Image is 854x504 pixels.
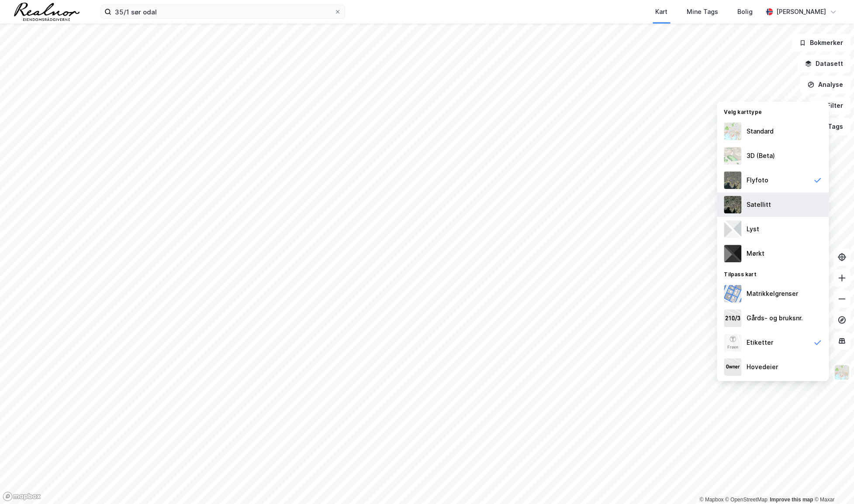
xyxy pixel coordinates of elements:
a: OpenStreetMap [725,497,768,503]
a: Mapbox homepage [3,491,41,501]
a: Mapbox [699,497,723,503]
div: Lyst [747,224,759,234]
img: luj3wr1y2y3+OchiMxRmMxRlscgabnMEmZ7DJGWxyBpucwSZnsMkZbHIGm5zBJmewyRlscgabnMEmZ7DJGWxyBpucwSZnsMkZ... [724,220,741,238]
img: cadastreKeys.547ab17ec502f5a4ef2b.jpeg [724,309,741,327]
img: Z [724,171,741,189]
div: Bolig [737,7,753,17]
div: Standard [747,126,774,137]
div: Kontrollprogram for chat [810,462,854,504]
img: Z [724,147,741,165]
img: cadastreBorders.cfe08de4b5ddd52a10de.jpeg [724,285,741,302]
div: Kart [655,7,667,17]
img: Z [724,123,741,140]
div: 3D (Beta) [747,151,775,161]
div: Hovedeier [747,362,778,372]
div: Mørkt [747,248,764,259]
div: Gårds- og bruksnr. [747,313,803,323]
iframe: Chat Widget [810,462,854,504]
div: Tilpass kart [717,266,829,281]
img: Z [833,364,850,381]
img: majorOwner.b5e170eddb5c04bfeeff.jpeg [724,358,741,376]
img: nCdM7BzjoCAAAAAElFTkSuQmCC [724,245,741,262]
a: Improve this map [770,497,813,503]
input: Søk på adresse, matrikkel, gårdeiere, leietakere eller personer [111,5,334,18]
div: Etiketter [747,337,773,348]
div: Matrikkelgrenser [747,288,798,299]
button: Analyse [800,76,851,93]
img: realnor-logo.934646d98de889bb5806.png [14,3,80,21]
div: Satellitt [747,199,771,210]
button: Filter [809,97,851,114]
button: Datasett [797,55,851,72]
button: Tags [810,118,851,135]
button: Bokmerker [792,34,851,51]
div: [PERSON_NAME] [776,7,826,17]
div: Velg karttype [717,103,829,119]
img: Z [724,334,741,351]
img: 9k= [724,196,741,213]
div: Flyfoto [747,175,768,185]
div: Mine Tags [687,7,718,17]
